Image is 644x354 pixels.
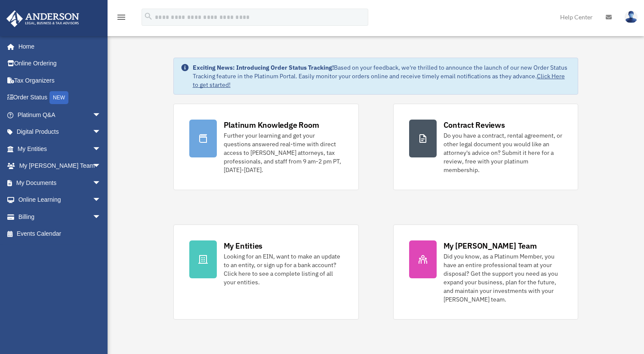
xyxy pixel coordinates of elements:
[224,252,343,286] div: Looking for an EIN, want to make an update to an entity, or sign up for a bank account? Click her...
[193,63,571,89] div: Based on your feedback, we're thrilled to announce the launch of our new Order Status Tracking fe...
[6,157,114,175] a: My [PERSON_NAME] Teamarrow_drop_down
[92,174,110,192] span: arrow_drop_down
[92,208,110,226] span: arrow_drop_down
[6,208,114,225] a: Billingarrow_drop_down
[6,72,114,89] a: Tax Organizers
[173,104,359,190] a: Platinum Knowledge Room Further your learning and get your questions answered real-time with dire...
[6,225,114,243] a: Events Calendar
[144,12,153,21] i: search
[6,38,110,55] a: Home
[224,240,262,251] div: My Entities
[625,11,638,23] img: User Pic
[6,123,114,141] a: Digital Productsarrow_drop_down
[193,72,565,89] a: Click Here to get started!
[393,225,579,320] a: My [PERSON_NAME] Team Did you know, as a Platinum Member, you have an entire professional team at...
[173,225,359,320] a: My Entities Looking for an EIN, want to make an update to an entity, or sign up for a bank accoun...
[92,157,110,175] span: arrow_drop_down
[6,174,114,191] a: My Documentsarrow_drop_down
[116,12,126,22] i: menu
[224,131,343,174] div: Further your learning and get your questions answered real-time with direct access to [PERSON_NAM...
[4,10,82,27] img: Anderson Advisors Platinum Portal
[444,120,505,130] div: Contract Reviews
[444,240,537,251] div: My [PERSON_NAME] Team
[444,131,563,174] div: Do you have a contract, rental agreement, or other legal document you would like an attorney's ad...
[224,120,319,130] div: Platinum Knowledge Room
[116,15,126,22] a: menu
[92,140,110,158] span: arrow_drop_down
[6,191,114,209] a: Online Learningarrow_drop_down
[193,64,334,71] strong: Exciting News: Introducing Order Status Tracking!
[6,106,114,123] a: Platinum Q&Aarrow_drop_down
[6,89,114,107] a: Order StatusNEW
[92,106,110,124] span: arrow_drop_down
[49,91,68,104] div: NEW
[6,55,114,72] a: Online Ordering
[393,104,579,190] a: Contract Reviews Do you have a contract, rental agreement, or other legal document you would like...
[444,252,563,304] div: Did you know, as a Platinum Member, you have an entire professional team at your disposal? Get th...
[92,191,110,209] span: arrow_drop_down
[92,123,110,141] span: arrow_drop_down
[6,140,114,157] a: My Entitiesarrow_drop_down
